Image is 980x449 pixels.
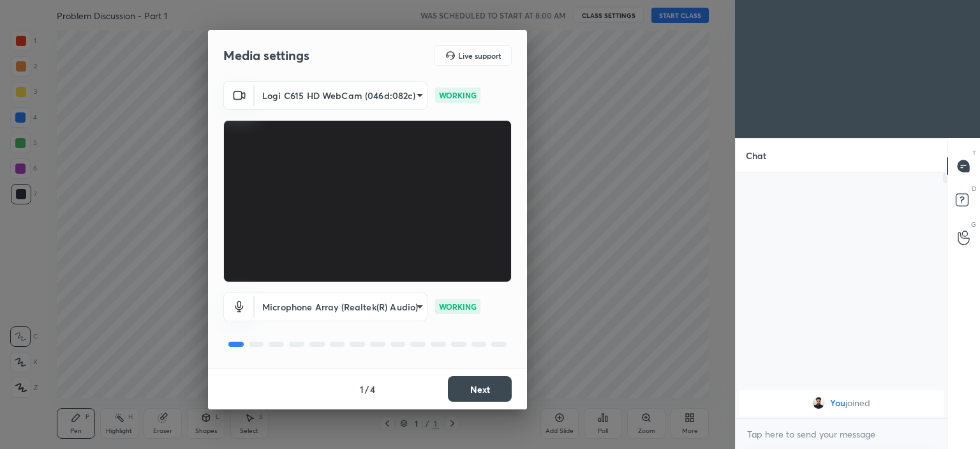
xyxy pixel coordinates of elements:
div: Logi C615 HD WebCam (046d:082c) [255,81,427,110]
h5: Live support [458,52,501,59]
h4: / [365,383,369,396]
p: WORKING [439,301,477,312]
p: Chat [736,139,776,172]
button: Next [448,376,512,402]
p: WORKING [439,89,477,101]
h4: 4 [370,383,375,396]
p: D [972,184,976,194]
div: grid [736,388,947,418]
div: Logi C615 HD WebCam (046d:082c) [255,293,427,321]
img: 53d07d7978e04325acf49187cf6a1afc.jpg [812,397,825,409]
h4: 1 [360,383,364,396]
span: You [830,398,845,408]
h2: Media settings [223,47,309,64]
p: T [972,148,976,158]
span: joined [845,398,870,408]
p: G [971,220,976,229]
